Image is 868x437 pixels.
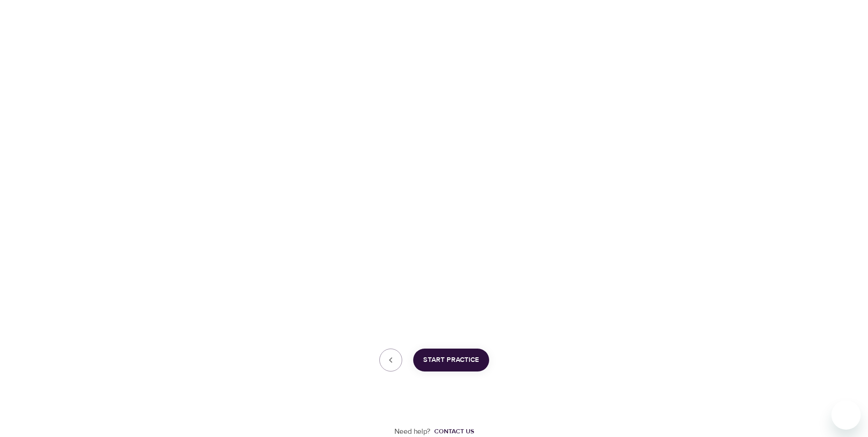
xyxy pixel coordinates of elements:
a: Contact us [431,427,474,436]
p: Need help? [394,426,431,437]
iframe: Button to launch messaging window [831,400,861,430]
button: Start Practice [413,349,489,371]
div: Contact us [434,427,474,436]
span: Start Practice [423,354,479,366]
